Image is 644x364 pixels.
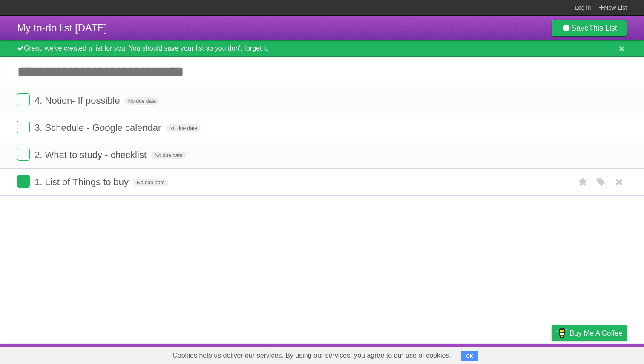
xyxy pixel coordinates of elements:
span: 4. Notion- If possible [34,95,122,106]
span: My to-do list [DATE] [17,22,107,34]
span: Cookies help us deliver our services. By using our services, you agree to our use of cookies. [164,347,460,364]
a: SaveThis List [552,20,627,37]
a: Buy me a coffee [552,325,627,341]
span: No due date [151,152,186,159]
span: 2. What to study - checklist [34,150,149,160]
span: No due date [166,124,200,132]
span: 3. Schedule - Google calendar [34,122,163,133]
a: Developers [466,346,501,362]
button: OK [461,351,478,361]
span: Buy me a coffee [569,326,623,341]
a: About [438,346,456,362]
span: 1. List of Things to buy [34,177,131,187]
label: Star task [575,175,591,189]
span: No due date [133,179,168,186]
a: Privacy [540,346,563,362]
span: No due date [125,97,159,105]
label: Done [17,93,30,106]
label: Done [17,148,30,161]
label: Done [17,121,30,133]
img: Buy me a coffee [556,326,567,340]
b: This List [589,24,617,32]
label: Done [17,175,30,188]
a: Terms [512,346,530,362]
a: Suggest a feature [573,346,627,362]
